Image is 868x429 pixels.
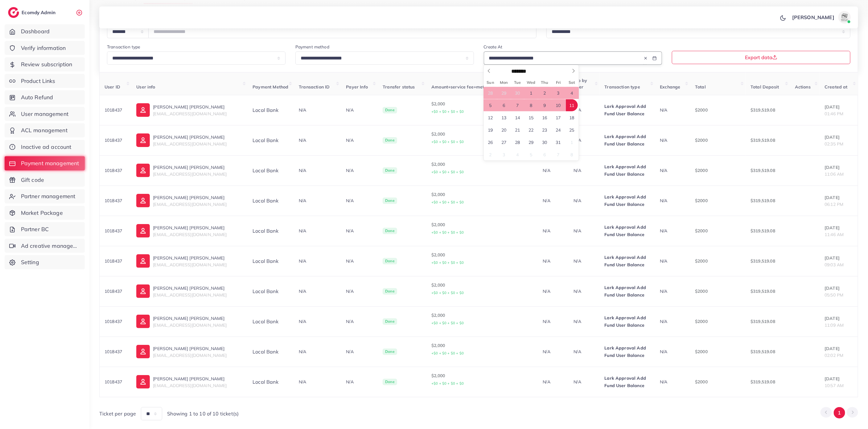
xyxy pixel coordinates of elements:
[497,80,511,84] span: Mon
[21,27,50,35] span: Dashboard
[253,107,289,114] div: Local bank
[566,112,578,124] span: October 18, 2025
[105,348,126,355] p: 1018437
[660,288,668,294] span: N/A
[498,136,510,148] span: October 27, 2025
[660,137,668,143] span: N/A
[299,258,306,264] span: N/A
[5,140,85,154] a: Inactive ad account
[825,375,853,382] p: [DATE]
[525,112,537,124] span: October 15, 2025
[136,133,150,147] img: ic-user-info.36bf1079.svg
[383,379,397,386] span: Done
[695,84,706,90] span: Total
[153,141,227,147] span: [EMAIL_ADDRESS][DOMAIN_NAME]
[21,126,68,134] span: ACL management
[825,111,843,116] span: 01:46 PM
[136,345,150,358] img: ic-user-info.36bf1079.svg
[552,124,564,136] span: October 24, 2025
[136,284,150,298] img: ic-user-info.36bf1079.svg
[153,375,227,382] p: [PERSON_NAME] [PERSON_NAME]
[660,379,668,385] span: N/A
[751,318,785,325] p: $319,519.08
[574,137,595,144] p: N/A
[21,143,72,151] span: Inactive ad account
[566,136,578,148] span: November 1, 2025
[153,103,227,111] p: [PERSON_NAME] [PERSON_NAME]
[105,84,120,90] span: User ID
[838,11,851,23] img: avatar
[5,24,85,39] a: Dashboard
[539,99,551,111] span: October 9, 2025
[153,353,227,358] span: [EMAIL_ADDRESS][DOMAIN_NAME]
[346,197,373,204] p: N/A
[153,232,227,237] span: [EMAIL_ADDRESS][DOMAIN_NAME]
[5,57,85,71] a: Review subscription
[21,93,53,101] span: Auto Refund
[498,87,510,99] span: September 29, 2025
[153,383,227,388] span: [EMAIL_ADDRESS][DOMAIN_NAME]
[751,227,785,235] p: $319,519.08
[566,99,578,111] span: October 11, 2025
[660,228,668,234] span: N/A
[99,410,136,417] span: Ticket per page
[299,137,306,143] span: N/A
[21,225,49,233] span: Partner BC
[253,227,289,235] div: Local bank
[512,99,524,111] span: October 7, 2025
[484,44,503,50] label: Create At
[431,170,464,174] small: +$0 + $0 + $0 + $0
[566,87,578,99] span: October 4, 2025
[21,192,76,200] span: Partner management
[484,112,496,124] span: October 12, 2025
[346,348,373,355] p: N/A
[751,167,785,174] p: $319,519.08
[695,257,741,265] p: $2000
[167,410,239,417] span: Showing 1 to 10 of 10 ticket(s)
[825,322,844,328] span: 11:09 AM
[695,197,741,204] p: $2000
[484,80,497,84] span: Sun
[253,137,289,144] div: Local bank
[299,198,306,203] span: N/A
[525,136,537,148] span: October 29, 2025
[484,149,496,161] span: November 2, 2025
[574,167,595,174] p: N/A
[552,87,564,99] span: October 3, 2025
[299,168,306,173] span: N/A
[383,228,397,235] span: Done
[751,378,785,386] p: $319,519.08
[484,136,496,148] span: October 26, 2025
[383,137,397,144] span: Done
[5,222,85,236] a: Partner BC
[605,344,650,359] p: Lark Approval Add Fund User Balance
[574,257,595,265] p: N/A
[253,288,289,295] div: Local bank
[539,87,551,99] span: October 2, 2025
[751,197,785,204] p: $319,519.08
[825,232,844,237] span: 11:46 AM
[825,315,853,322] p: [DATE]
[5,41,85,55] a: Verify information
[431,251,533,266] p: $2,000
[136,315,150,328] img: ic-user-info.36bf1079.svg
[431,191,533,206] p: $2,000
[672,51,850,64] button: Export data
[751,106,785,114] p: $319,519.08
[745,55,777,60] span: Export data
[153,292,227,298] span: [EMAIL_ADDRESS][DOMAIN_NAME]
[484,124,496,136] span: October 19, 2025
[346,378,373,386] p: N/A
[105,197,126,204] p: 1018437
[136,103,150,117] img: ic-user-info.36bf1079.svg
[512,124,524,136] span: October 21, 2025
[105,378,126,386] p: 1018437
[153,254,227,262] p: [PERSON_NAME] [PERSON_NAME]
[295,44,329,50] label: Payment method
[660,258,668,264] span: N/A
[751,84,779,90] span: Total Deposit
[431,130,533,145] p: $2,000
[299,379,306,385] span: N/A
[21,110,68,118] span: User management
[484,99,496,111] span: October 5, 2025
